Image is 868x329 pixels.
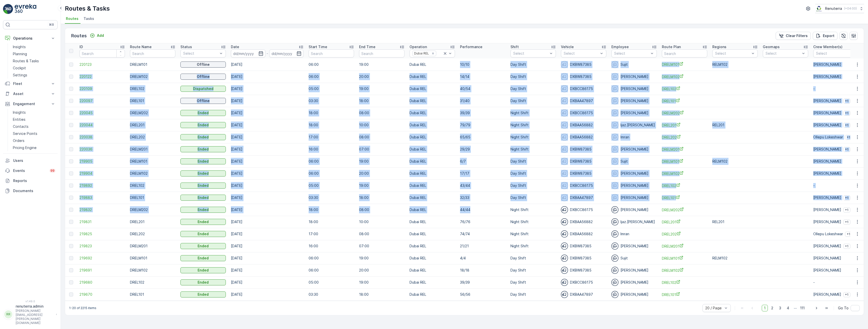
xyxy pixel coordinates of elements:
span: 220109 [79,86,125,91]
td: Night Shift [508,131,558,143]
td: Dubai REL [407,167,457,180]
td: DREL102 [127,180,178,192]
td: [DATE] [228,167,306,180]
td: 20:00 [357,167,407,180]
p: Operations [13,36,47,41]
td: 08:00 [357,228,407,240]
td: 43/44 [457,180,508,192]
a: DRELM201 [662,147,707,152]
td: Dubai REL [407,119,457,131]
a: DREL102 [662,86,707,92]
p: Contacts [13,124,29,129]
td: 19:00 [357,83,407,95]
input: Search [130,49,175,57]
td: 06:00 [306,252,357,264]
td: DREL101 [127,192,178,204]
td: Night Shift [508,228,558,240]
a: DREL201 [662,219,707,225]
td: Night Shift [508,119,558,131]
p: Ended [198,244,209,249]
img: svg%3e [561,243,568,250]
td: 05:00 [306,180,357,192]
a: DREL201 [662,123,707,128]
button: Asset [3,89,58,99]
a: Settings [11,72,58,79]
img: svg%3e [611,182,618,189]
p: Ended [198,171,209,176]
p: Pricing Engine [13,145,37,150]
img: svg%3e [611,206,618,213]
td: Dubai REL [407,204,457,216]
a: Contacts [11,123,58,130]
img: svg%3e [561,85,568,92]
span: 219692 [79,256,125,261]
td: Dubai REL [407,252,457,264]
td: 40/54 [457,83,508,95]
p: Ended [198,123,209,128]
p: 99 [50,169,55,173]
button: Export [813,32,837,40]
p: Orders [13,138,24,143]
a: Entities [11,116,58,123]
p: Cockpit [13,66,26,71]
button: Fleet [3,79,58,89]
a: Users [3,156,58,166]
td: 06:00 [306,58,357,71]
td: 65/65 [457,131,508,143]
p: Ended [198,135,209,140]
td: Dubai REL [407,143,457,155]
a: 220038 [79,135,125,140]
td: Dubai REL [407,83,457,95]
input: Search [359,49,404,57]
img: logo_light-DOdMpM7g.png [15,4,36,14]
img: svg%3e [611,230,618,237]
td: RELM102 [710,58,760,71]
a: DRELM101 [662,256,707,261]
p: ( +04:00 ) [844,7,857,11]
p: Ended [198,256,209,261]
td: Day Shift [508,252,558,264]
td: Dubai REL [407,58,457,71]
td: 18:00 [357,192,407,204]
a: 220097 [79,98,125,103]
img: svg%3e [611,218,618,225]
td: [DATE] [228,83,306,95]
td: 17:00 [306,131,357,143]
a: DRELM202 [662,110,707,116]
span: 219832 [79,207,125,212]
td: 21/21 [457,240,508,252]
p: Dispatched [193,86,213,91]
td: 29/29 [457,143,508,155]
a: DREL101 [662,195,707,200]
a: 220045 [79,110,125,115]
p: Planning [13,51,27,56]
img: svg%3e [561,255,568,262]
a: 220044 [79,123,125,128]
td: [DATE] [228,204,306,216]
p: Renuterra [825,6,842,11]
td: 19:00 [357,252,407,264]
p: Insights [13,44,26,49]
td: [DATE] [228,216,306,228]
a: 220036 [79,147,125,152]
td: Day Shift [508,83,558,95]
td: 07:00 [357,240,407,252]
p: Entities [13,117,25,122]
a: Pricing Engine [11,144,58,151]
a: DREL101 [662,98,707,104]
td: DREL202 [127,228,178,240]
td: 18:00 [306,204,357,216]
td: DRELM201 [127,240,178,252]
td: Dubai REL [407,192,457,204]
p: Offline [197,98,210,103]
td: 32/33 [457,192,508,204]
img: svg%3e [611,170,618,177]
img: svg%3e [561,182,568,189]
p: Insights [13,110,26,115]
td: Day Shift [508,167,558,180]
